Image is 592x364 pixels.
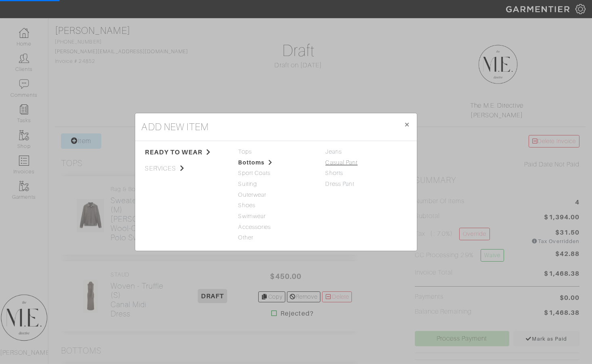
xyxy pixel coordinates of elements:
span: Shoes [238,201,314,210]
a: Jeans [326,148,342,155]
a: Casual Pant [326,159,358,166]
span: Suiting [238,180,314,189]
span: Outerwear [238,191,314,200]
h4: add new item [142,120,209,134]
span: Bottoms [238,158,314,167]
span: Tops [238,148,314,156]
span: Sport Coats [238,169,314,178]
a: Dress Pant [326,181,355,187]
a: Shorts [326,170,343,176]
span: Accessories [238,223,314,232]
span: Other [238,233,314,242]
span: services [145,164,226,173]
span: Swimwear [238,212,314,221]
span: × [404,119,410,130]
span: ready to wear [145,148,226,157]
